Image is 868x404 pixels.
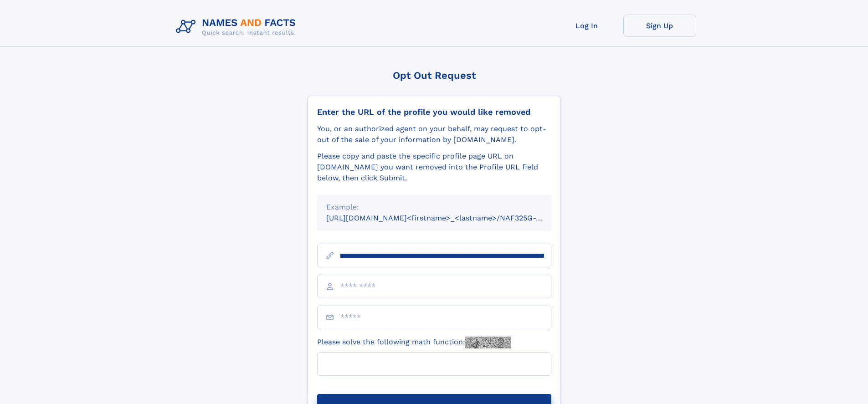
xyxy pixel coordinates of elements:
[308,70,561,81] div: Opt Out Request
[317,107,551,117] div: Enter the URL of the profile you would like removed
[550,15,623,37] a: Log In
[623,15,696,37] a: Sign Up
[172,15,303,39] img: Logo Names and Facts
[326,214,569,222] small: [URL][DOMAIN_NAME]<firstname>_<lastname>/NAF325G-xxxxxxxx
[317,123,551,145] div: You, or an authorized agent on your behalf, may request to opt-out of the sale of your informatio...
[317,151,551,184] div: Please copy and paste the specific profile page URL on [DOMAIN_NAME] you want removed into the Pr...
[317,337,511,348] label: Please solve the following math function:
[326,202,542,213] div: Example:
